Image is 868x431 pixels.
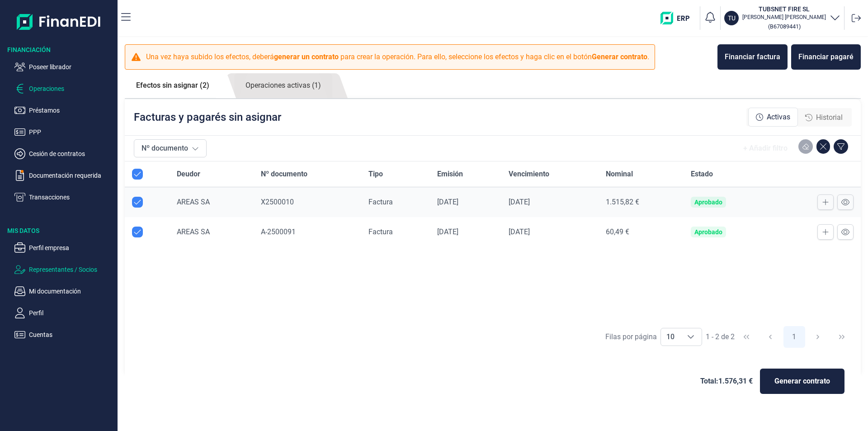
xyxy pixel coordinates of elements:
button: PPP [14,127,114,137]
div: Choose [680,328,702,346]
div: Financiar factura [725,52,780,62]
button: Préstamos [14,105,114,116]
span: Factura [368,198,393,206]
a: Efectos sin asignar (2) [125,73,221,98]
button: Last Page [831,326,853,348]
p: Perfil [29,308,114,318]
img: erp [660,12,696,24]
span: Nominal [606,169,633,180]
button: Representantes / Socios [14,264,114,275]
div: Row Unselected null [132,227,143,237]
button: Nº documento [134,139,207,157]
p: Préstamos [29,105,114,116]
small: Copiar cif [768,23,801,30]
span: 1 - 2 de 2 [706,333,735,341]
img: Logo de aplicación [17,7,101,36]
b: Generar contrato [592,52,647,61]
p: [PERSON_NAME] [PERSON_NAME] [742,14,826,21]
div: Activas [748,108,798,127]
button: Operaciones [14,83,114,94]
span: Generar contrato [774,376,830,387]
p: Cesión de contratos [29,148,114,159]
div: Historial [798,109,850,127]
div: All items selected [132,169,143,180]
p: TU [728,14,736,23]
p: Poseer librador [29,62,114,72]
p: Facturas y pagarés sin asignar [134,110,281,124]
span: X2500010 [261,198,294,206]
b: generar un contrato [274,52,339,61]
p: Transacciones [29,192,114,203]
span: Tipo [368,169,383,180]
span: AREAS SA [177,227,210,236]
button: Cuentas [14,329,114,340]
span: Nº documento [261,169,307,180]
div: [DATE] [509,198,592,207]
button: First Page [736,326,757,348]
h3: TUBSNET FIRE SL [742,5,826,14]
p: PPP [29,127,114,137]
div: Row Unselected null [132,197,143,208]
span: Deudor [177,169,200,180]
p: Mi documentación [29,286,114,297]
span: AREAS SA [177,198,210,206]
button: Poseer librador [14,62,114,72]
button: Financiar pagaré [791,44,861,70]
span: Emisión [437,169,463,180]
button: Previous Page [759,326,781,348]
span: Vencimiento [509,169,549,180]
button: Next Page [807,326,829,348]
button: Perfil empresa [14,242,114,253]
p: Representantes / Socios [29,264,114,275]
p: Documentación requerida [29,170,114,181]
button: Cesión de contratos [14,148,114,159]
div: [DATE] [509,227,592,237]
button: Documentación requerida [14,170,114,181]
p: Perfil empresa [29,242,114,253]
div: 60,49 € [606,227,676,237]
span: Total: 1.576,31 € [700,376,753,387]
a: Operaciones activas (1) [234,73,332,98]
span: Activas [767,112,790,123]
button: Mi documentación [14,286,114,297]
button: TUTUBSNET FIRE SL[PERSON_NAME] [PERSON_NAME](B67089441) [724,5,840,32]
div: Financiar pagaré [798,52,854,62]
div: Aprobado [694,228,722,236]
button: Generar contrato [760,369,844,394]
div: [DATE] [437,227,494,237]
span: Historial [816,112,843,123]
div: [DATE] [437,198,494,207]
button: Financiar factura [717,44,788,70]
p: Operaciones [29,83,114,94]
span: Estado [691,169,713,180]
span: 10 [661,328,680,346]
div: Filas por página [605,332,657,342]
div: Aprobado [694,199,722,206]
button: Transacciones [14,192,114,203]
button: Page 1 [783,326,805,348]
span: A-2500091 [261,227,296,236]
div: 1.515,82 € [606,198,676,207]
p: Una vez haya subido los efectos, deberá para crear la operación. Para ello, seleccione los efecto... [146,52,649,62]
p: Cuentas [29,329,114,340]
button: Perfil [14,308,114,318]
span: Factura [368,227,393,236]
